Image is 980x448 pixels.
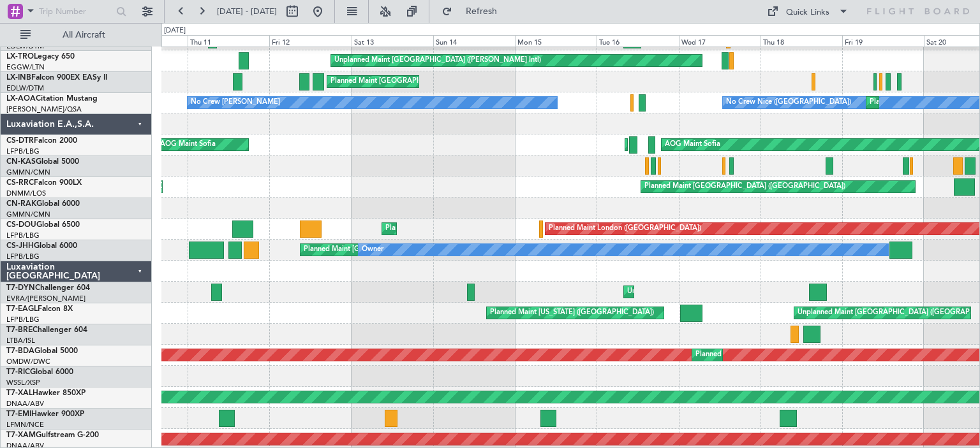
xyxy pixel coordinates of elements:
[6,83,44,93] a: EDLW/DTM
[6,368,30,376] span: T7-RIC
[644,177,845,196] div: Planned Maint [GEOGRAPHIC_DATA] ([GEOGRAPHIC_DATA])
[6,315,40,324] a: LFPB/LBG
[6,242,77,250] a: CS-JHHGlobal 6000
[160,135,216,154] div: AOG Maint Sofia
[6,210,50,219] a: GMMN/CMN
[6,105,82,114] a: [PERSON_NAME]/QSA
[6,326,33,334] span: T7-BRE
[6,378,40,387] a: WSSL/XSP
[6,347,78,355] a: T7-BDAGlobal 5000
[695,345,821,365] div: Planned Maint Dubai (Al Maktoum Intl)
[304,240,505,259] div: Planned Maint [GEOGRAPHIC_DATA] ([GEOGRAPHIC_DATA])
[334,51,541,70] div: Unplanned Maint [GEOGRAPHIC_DATA] ([PERSON_NAME] Intl)
[6,389,33,397] span: T7-XAL
[6,221,80,229] a: CS-DOUGlobal 6500
[455,7,509,16] span: Refresh
[6,189,46,198] a: DNMM/LOS
[6,336,35,345] a: LTBA/ISL
[436,1,512,22] button: Refresh
[6,284,35,292] span: T7-DYN
[627,282,791,301] div: Unplanned Maint [GEOGRAPHIC_DATA] (Riga Intl)
[6,200,80,208] a: CN-RAKGlobal 6000
[14,25,138,45] button: All Aircraft
[6,252,40,261] a: LFPB/LBG
[761,35,842,47] div: Thu 18
[6,179,82,187] a: CS-RRCFalcon 900LX
[6,410,31,418] span: T7-EMI
[6,158,79,166] a: CN-KASGlobal 5000
[842,35,924,47] div: Fri 19
[33,31,135,40] span: All Aircraft
[6,53,34,61] span: LX-TRO
[6,168,50,177] a: GMMN/CMN
[786,6,829,19] div: Quick Links
[269,35,351,47] div: Fri 12
[6,158,36,166] span: CN-KAS
[761,1,855,22] button: Quick Links
[597,35,678,47] div: Tue 16
[490,303,654,322] div: Planned Maint [US_STATE] ([GEOGRAPHIC_DATA])
[6,137,77,145] a: CS-DTRFalcon 2000
[191,93,280,112] div: No Crew [PERSON_NAME]
[6,231,40,240] a: LFPB/LBG
[6,357,50,366] a: OMDW/DWC
[6,62,45,72] a: EGGW/LTN
[6,368,73,376] a: T7-RICGlobal 6000
[385,219,586,238] div: Planned Maint [GEOGRAPHIC_DATA] ([GEOGRAPHIC_DATA])
[6,242,34,250] span: CS-JHH
[188,35,269,47] div: Thu 11
[6,74,107,82] a: LX-INBFalcon 900EX EASy II
[330,72,531,91] div: Planned Maint [GEOGRAPHIC_DATA] ([GEOGRAPHIC_DATA])
[6,305,38,313] span: T7-EAGL
[6,410,84,418] a: T7-EMIHawker 900XP
[6,74,31,82] span: LX-INB
[39,2,112,21] input: Trip Number
[6,431,36,439] span: T7-XAM
[6,389,85,397] a: T7-XALHawker 850XP
[362,240,383,259] div: Owner
[6,305,73,313] a: T7-EAGLFalcon 8X
[433,35,515,47] div: Sun 14
[6,95,36,103] span: LX-AOA
[6,326,87,334] a: T7-BREChallenger 604
[6,294,85,303] a: EVRA/[PERSON_NAME]
[6,284,90,292] a: T7-DYNChallenger 604
[679,35,761,47] div: Wed 17
[352,35,433,47] div: Sat 13
[665,135,720,154] div: AOG Maint Sofia
[549,219,701,238] div: Planned Maint London ([GEOGRAPHIC_DATA])
[6,200,36,208] span: CN-RAK
[6,347,34,355] span: T7-BDA
[6,53,75,61] a: LX-TROLegacy 650
[6,95,98,103] a: LX-AOACitation Mustang
[6,179,34,187] span: CS-RRC
[6,221,36,229] span: CS-DOU
[515,35,597,47] div: Mon 15
[726,93,851,112] div: No Crew Nice ([GEOGRAPHIC_DATA])
[6,431,99,439] a: T7-XAMGulfstream G-200
[6,399,44,408] a: DNAA/ABV
[164,25,186,36] div: [DATE]
[6,137,34,145] span: CS-DTR
[6,147,40,156] a: LFPB/LBG
[217,6,277,17] span: [DATE] - [DATE]
[6,420,44,430] a: LFMN/NCE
